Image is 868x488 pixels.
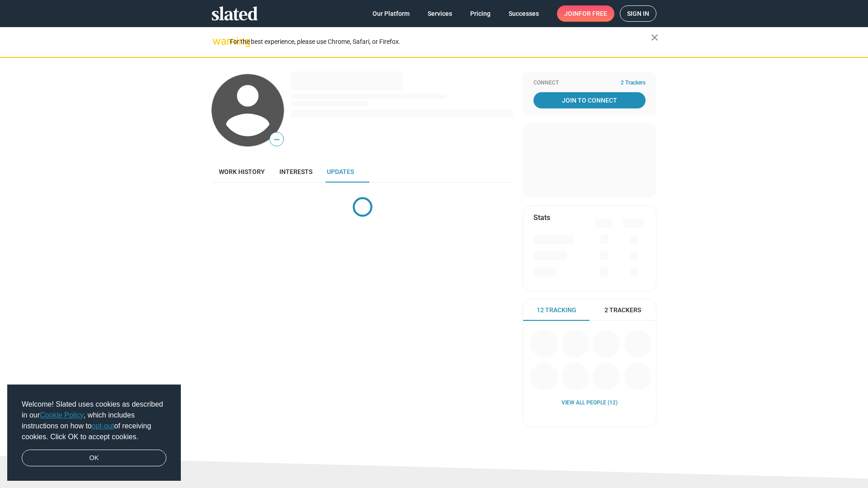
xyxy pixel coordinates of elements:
[649,32,660,43] mat-icon: close
[533,80,646,87] div: Connect
[533,92,646,108] a: Join To Connect
[272,161,320,183] a: Interests
[501,5,546,22] a: Successes
[579,5,607,22] span: for free
[535,92,644,108] span: Join To Connect
[320,161,361,183] a: Updates
[22,399,166,442] span: Welcome! Slated uses cookies as described in our , which includes instructions on how to of recei...
[212,36,223,47] mat-icon: warning
[561,399,618,407] a: View all People (12)
[620,5,656,22] a: Sign in
[365,5,417,22] a: Our Platform
[463,5,498,22] a: Pricing
[373,5,410,22] span: Our Platform
[212,161,272,183] a: Work history
[420,5,459,22] a: Services
[219,168,265,175] span: Work history
[327,168,354,175] span: Updates
[7,385,181,481] div: cookieconsent
[40,411,84,419] a: Cookie Policy
[509,5,539,22] span: Successes
[621,80,646,87] span: 2 Trackers
[270,134,283,145] span: —
[537,306,576,314] span: 12 Tracking
[22,450,166,467] a: dismiss cookie message
[92,422,114,430] a: opt-out
[428,5,452,22] span: Services
[564,5,607,22] span: Join
[557,5,614,22] a: Joinfor free
[470,5,491,22] span: Pricing
[230,36,651,48] div: For the best experience, please use Chrome, Safari, or Firefox.
[533,213,550,222] mat-card-title: Stats
[627,6,649,21] span: Sign in
[604,306,641,314] span: 2 Trackers
[279,168,312,175] span: Interests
